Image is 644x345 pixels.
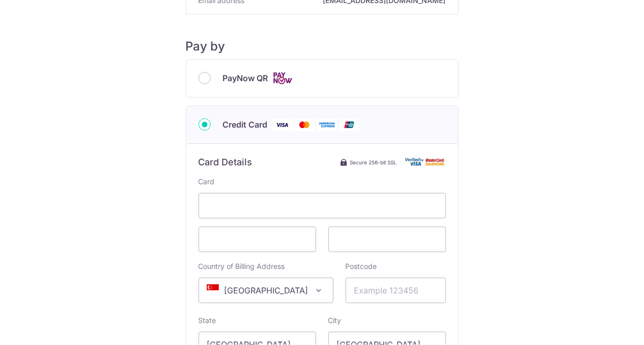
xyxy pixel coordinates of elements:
iframe: Secure card security code input frame [337,233,437,245]
label: Postcode [346,261,377,272]
label: State [199,315,216,326]
iframe: Secure card number input frame [207,200,437,212]
span: Secure 256-bit SSL [350,158,397,166]
img: American Express [317,118,337,131]
input: Example 123456 [346,278,446,303]
iframe: Secure card expiration date input frame [207,233,307,245]
h5: Pay by [186,39,459,54]
label: Card [199,177,215,187]
span: Singapore [199,278,333,303]
img: Visa [272,118,292,131]
h6: Card Details [199,156,253,168]
img: Union Pay [339,118,359,131]
div: PayNow QR Cards logo [199,72,446,85]
span: Credit Card [223,118,268,131]
div: Credit Card Visa Mastercard American Express Union Pay [199,118,446,131]
span: Singapore [199,278,333,303]
img: Mastercard [294,118,315,131]
span: PayNow QR [223,72,268,84]
label: Country of Billing Address [199,261,285,272]
img: Cards logo [272,72,293,85]
img: Card secure [405,158,446,166]
label: City [328,315,342,326]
